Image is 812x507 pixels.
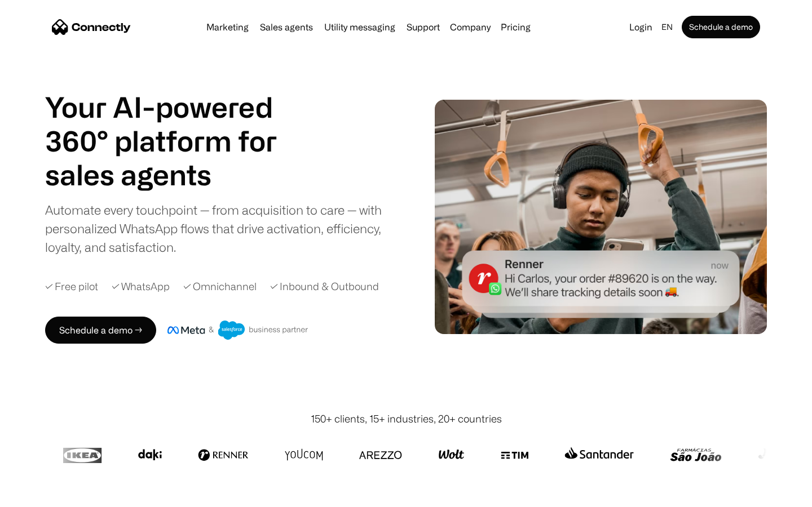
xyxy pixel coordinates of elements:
[45,90,304,158] h1: Your AI-powered 360° platform for
[625,19,657,35] a: Login
[183,279,257,294] div: ✓ Omnichannel
[23,487,68,503] ul: Language list
[45,279,98,294] div: ✓ Free pilot
[45,158,304,192] h1: sales agents
[45,317,156,344] a: Schedule a demo →
[255,23,317,32] a: Sales agents
[320,23,400,32] a: Utility messaging
[496,23,535,32] a: Pricing
[11,486,68,503] aside: Language selected: English
[450,19,491,35] div: Company
[270,279,379,294] div: ✓ Inbound & Outbound
[402,23,444,32] a: Support
[682,16,760,38] a: Schedule a demo
[661,19,673,35] div: en
[202,23,253,32] a: Marketing
[167,321,308,340] img: Meta and Salesforce business partner badge.
[311,411,502,426] div: 150+ clients, 15+ industries, 20+ countries
[45,201,400,256] div: Automate every touchpoint — from acquisition to care — with personalized WhatsApp flows that driv...
[112,279,170,294] div: ✓ WhatsApp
